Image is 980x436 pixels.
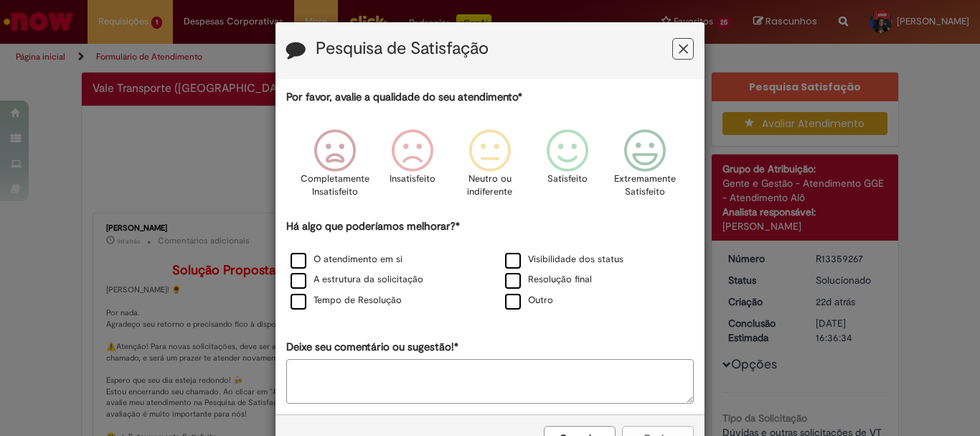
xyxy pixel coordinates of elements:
[505,253,623,266] label: Visibilidade dos status
[547,172,588,186] p: Satisfeito
[316,40,489,58] label: Pesquisa de Satisfação
[505,273,592,287] label: Resolução final
[286,219,694,312] div: Há algo que poderíamos melhorar?*
[286,90,522,105] label: Por favor, avalie a qualidade do seu atendimento*
[291,253,402,266] label: O atendimento em si
[608,119,682,217] div: Extremamente Satisfeito
[531,119,604,217] div: Satisfeito
[614,172,676,199] p: Extremamente Satisfeito
[464,172,516,199] p: Neutro ou indiferente
[301,172,369,199] p: Completamente Insatisfeito
[286,340,458,355] label: Deixe seu comentário ou sugestão!*
[291,273,423,287] label: A estrutura da solicitação
[505,294,553,307] label: Outro
[298,119,371,217] div: Completamente Insatisfeito
[390,172,435,186] p: Insatisfeito
[453,119,527,217] div: Neutro ou indiferente
[291,294,402,307] label: Tempo de Resolução
[376,119,449,217] div: Insatisfeito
